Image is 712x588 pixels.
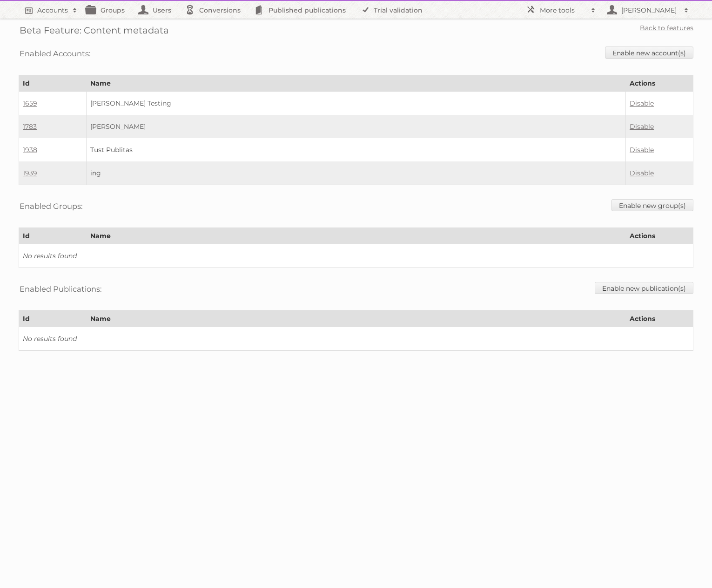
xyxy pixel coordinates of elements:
h3: Enabled Accounts: [20,47,90,60]
a: Enable new account(s) [605,47,693,59]
i: No results found [23,334,77,343]
h2: More tools [540,6,586,15]
th: Id [19,75,87,92]
th: Id [19,228,87,244]
h2: [PERSON_NAME] [619,6,679,15]
th: Name [86,228,625,244]
a: Enable new group(s) [611,199,693,211]
h3: Enabled Publications: [20,282,101,296]
h2: Beta Feature: Content metadata [20,23,169,37]
td: [PERSON_NAME] Testing [86,92,625,115]
th: Actions [626,75,693,92]
a: Accounts [19,1,82,19]
a: Disable [630,169,654,177]
th: Actions [626,311,693,327]
td: [PERSON_NAME] [86,115,625,138]
a: Conversions [181,1,250,19]
a: Enable new publication(s) [595,282,693,294]
h3: Enabled Groups: [20,199,82,213]
a: Trial validation [355,1,432,19]
a: 1783 [23,122,37,131]
a: Back to features [640,24,693,32]
a: Disable [630,122,654,131]
th: Name [86,75,625,92]
i: No results found [23,252,77,260]
a: 1659 [23,99,37,107]
th: Id [19,311,87,327]
a: [PERSON_NAME] [600,1,693,19]
a: Published publications [250,1,355,19]
th: Actions [626,228,693,244]
a: More tools [521,1,600,19]
th: Name [86,311,625,327]
a: 1939 [23,169,37,177]
a: Users [134,1,181,19]
td: ing [86,161,625,185]
a: Disable [630,99,654,107]
a: 1938 [23,146,37,154]
td: Tust Publitas [86,138,625,161]
h2: Accounts [37,6,68,15]
a: Groups [82,1,134,19]
a: Disable [630,146,654,154]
